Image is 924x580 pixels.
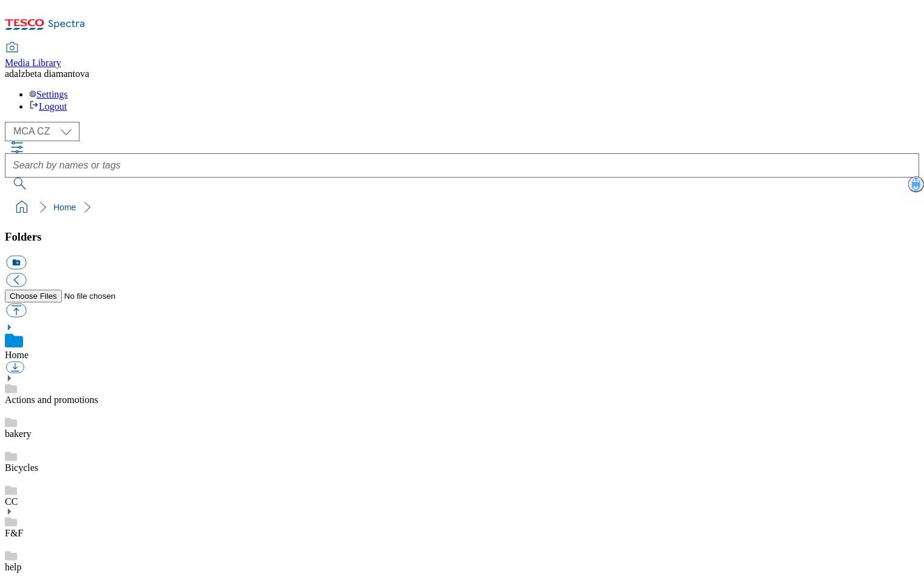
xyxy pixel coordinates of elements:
[5,230,919,244] h3: Folders
[5,153,919,178] input: Search by names or tags
[5,196,919,219] nav: breadcrumb
[5,350,29,360] a: Home
[12,198,32,217] a: home
[5,496,18,507] a: CC
[29,89,68,99] a: Settings
[5,395,98,405] a: Actions and promotions
[53,202,76,212] a: Home
[5,528,23,538] a: F&F
[5,43,61,68] a: Media Library
[14,68,89,79] span: alzbeta diamantova
[5,68,14,79] span: ad
[5,562,22,572] a: help
[5,428,32,439] a: bakery
[5,58,61,68] span: Media Library
[5,462,38,473] a: Bicycles
[29,101,67,112] a: Logout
